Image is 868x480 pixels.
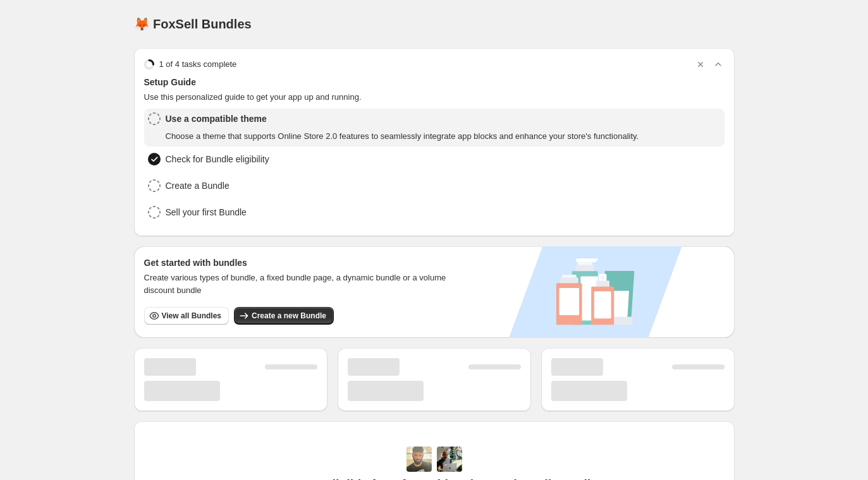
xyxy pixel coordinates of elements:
[144,91,724,104] span: Use this personalized guide to get your app up and running.
[406,447,432,472] img: Adi
[144,272,458,297] span: Create various types of bundle, a fixed bundle page, a dynamic bundle or a volume discount bundle
[166,206,247,219] span: Sell your first Bundle
[144,256,458,269] h3: Get started with bundles
[166,130,639,143] span: Choose a theme that supports Online Store 2.0 features to seamlessly integrate app blocks and enh...
[159,58,237,71] span: 1 of 4 tasks complete
[166,153,269,165] span: Check for Bundle eligibility
[144,307,229,325] button: View all Bundles
[437,447,462,472] img: Prakhar
[234,307,334,325] button: Create a new Bundle
[252,311,326,321] span: Create a new Bundle
[166,179,229,192] span: Create a Bundle
[162,311,221,321] span: View all Bundles
[144,76,724,88] span: Setup Guide
[134,16,252,32] h1: 🦊 FoxSell Bundles
[166,112,639,125] span: Use a compatible theme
